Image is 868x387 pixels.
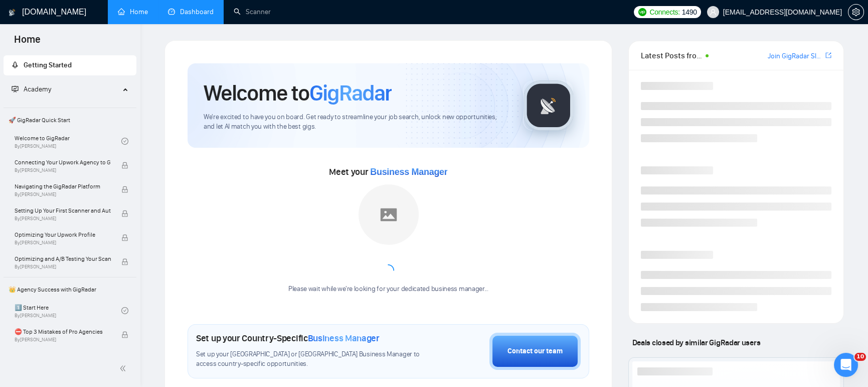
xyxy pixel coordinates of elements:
[234,8,271,16] a: searchScanner
[848,4,864,20] button: setting
[4,55,136,75] li: Getting Started
[638,8,646,16] img: upwork-logo.png
[359,184,419,245] img: placeholder.png
[5,110,135,130] span: 🚀 GigRadar Quick Start
[12,61,19,68] span: rocket
[682,7,697,18] span: 1490
[15,167,111,173] span: By [PERSON_NAME]
[710,9,717,16] span: user
[308,333,380,344] span: Business Manager
[6,32,49,53] span: Home
[24,85,51,93] span: Academy
[15,300,121,322] a: 1️⃣ Start HereBy[PERSON_NAME]
[121,331,128,338] span: lock
[382,264,394,276] span: loading
[834,353,858,377] iframe: Intercom live chat
[121,234,128,241] span: lock
[196,333,380,344] h1: Set up your Country-Specific
[121,162,128,169] span: lock
[329,166,447,177] span: Meet your
[204,79,392,107] h1: Welcome to
[118,8,148,16] a: homeHome
[121,138,128,145] span: check-circle
[649,7,679,18] span: Connects:
[15,264,111,270] span: By [PERSON_NAME]
[15,181,111,191] span: Navigating the GigRadar Platform
[15,327,111,337] span: ⛔ Top 3 Mistakes of Pro Agencies
[489,333,581,370] button: Contact our team
[121,210,128,217] span: lock
[15,191,111,198] span: By [PERSON_NAME]
[168,8,214,16] a: dashboardDashboard
[854,353,866,361] span: 10
[12,85,19,92] span: fund-projection-screen
[524,80,574,131] img: gigradar-logo.png
[9,5,16,21] img: logo
[507,346,563,357] div: Contact our team
[121,258,128,265] span: lock
[15,206,111,216] span: Setting Up Your First Scanner and Auto-Bidder
[825,51,831,59] span: export
[119,363,129,373] span: double-left
[121,186,128,193] span: lock
[5,279,135,300] span: 👑 Agency Success with GigRadar
[370,167,447,177] span: Business Manager
[121,307,128,314] span: check-circle
[15,254,111,264] span: Optimizing and A/B Testing Your Scanner for Better Results
[848,8,864,16] a: setting
[15,240,111,246] span: By [PERSON_NAME]
[12,85,51,93] span: Academy
[15,230,111,240] span: Optimizing Your Upwork Profile
[15,337,111,343] span: By [PERSON_NAME]
[825,51,831,60] a: export
[628,334,764,351] span: Deals closed by similar GigRadar users
[641,49,703,62] span: Latest Posts from the GigRadar Community
[282,284,494,294] div: Please wait while we're looking for your dedicated business manager...
[15,216,111,222] span: By [PERSON_NAME]
[204,113,507,132] span: We're excited to have you on board. Get ready to streamline your job search, unlock new opportuni...
[15,157,111,167] span: Connecting Your Upwork Agency to GigRadar
[768,51,823,62] a: Join GigRadar Slack Community
[309,79,392,107] span: GigRadar
[848,8,863,16] span: setting
[15,130,121,152] a: Welcome to GigRadarBy[PERSON_NAME]
[196,350,427,369] span: Set up your [GEOGRAPHIC_DATA] or [GEOGRAPHIC_DATA] Business Manager to access country-specific op...
[24,61,72,69] span: Getting Started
